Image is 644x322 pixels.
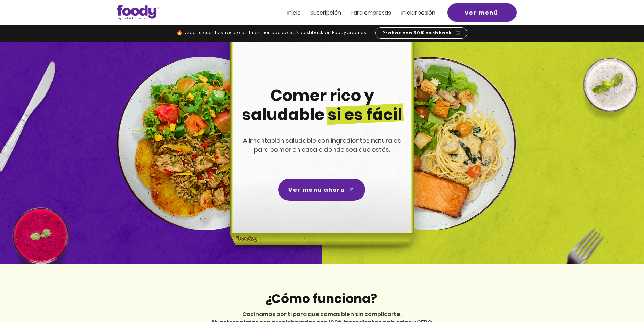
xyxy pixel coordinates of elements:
span: Ver menú ahora [288,185,345,194]
span: Probar con 50% cashback [382,30,452,36]
span: Alimentación saludable con ingredientes naturales para comer en casa o donde sea que estés. [243,136,401,154]
span: ¿Cómo funciona? [265,290,377,307]
img: left-dish-compress.png [117,57,291,230]
span: Iniciar sesión [401,9,435,17]
a: Iniciar sesión [401,10,435,16]
img: Logo_Foody V2.0.0 (3).png [117,5,159,20]
span: Ver menú [465,8,498,17]
span: 🔥 Crea tu cuenta y recibe en tu primer pedido 50% cashback en FoodyCréditos [176,30,366,35]
a: Ver menú [447,3,517,22]
a: Inicio [287,10,301,16]
a: Para empresas [351,10,391,16]
a: Probar con 50% cashback [375,27,467,39]
span: Inicio [287,9,301,17]
img: headline-center-compress.png [210,42,431,264]
span: Suscripción [310,9,341,17]
span: Cocinamos por ti para que comas bien sin complicarte. [242,310,402,318]
span: Pa [351,9,357,17]
span: Comer rico y saludable si es fácil [242,84,402,126]
a: Ver menú ahora [278,179,365,201]
a: Suscripción [310,10,341,16]
span: ra empresas [357,9,391,17]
